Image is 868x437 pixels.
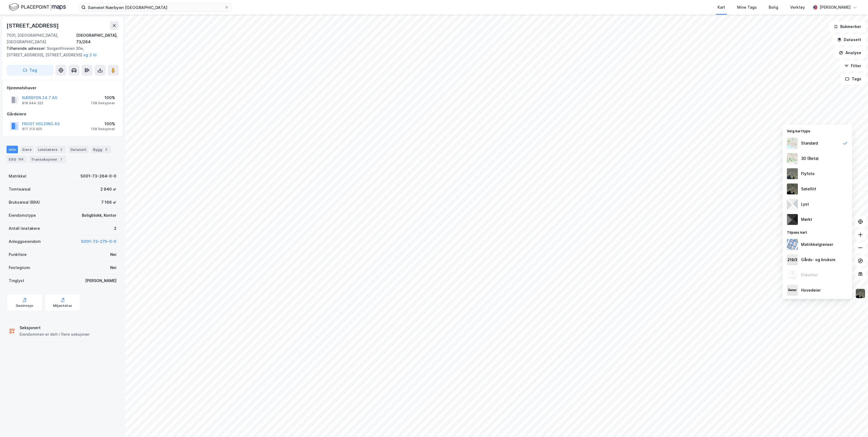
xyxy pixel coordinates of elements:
[7,85,118,91] div: Hjemmelshaver
[81,238,116,245] button: 5001-73-275-0-0
[801,287,821,294] div: Hovedeier
[53,304,72,308] div: Miljøstatus
[59,157,64,162] div: 7
[841,411,868,437] iframe: Chat Widget
[36,146,66,153] div: Leietakere
[787,199,798,210] img: luj3wr1y2y3+OchiMxRmMxRlscgabnMEmZ7DJGWxyBpucwSZnsMkZbHIGm5zBJmewyRlscgabnMEmZ7DJGWxyBpucwSZnsMkZ...
[841,74,866,84] button: Tags
[101,199,116,206] div: 7 166 ㎡
[783,126,852,136] div: Velg karttype
[16,304,33,308] div: Geoinnsyn
[9,277,24,284] div: Tinglyst
[9,2,66,12] img: logo.f888ab2527a4732fd821a326f86c7f29.svg
[801,201,809,207] div: Lyst
[787,214,798,225] img: nCdM7BzjoCAAAAAElFTkSuQmCC
[110,264,116,271] div: Nei
[9,225,40,232] div: Antall leietakere
[855,288,866,299] img: 9k=
[7,45,114,58] div: Sorgenfriveien 30e, [STREET_ADDRESS], [STREET_ADDRESS]
[86,3,224,11] input: Søk på adresse, matrikkel, gårdeiere, leietakere eller personer
[718,4,725,11] div: Kart
[7,21,60,30] div: [STREET_ADDRESS]
[91,94,115,101] div: 100%
[103,147,109,152] div: 2
[9,251,27,258] div: Punktleie
[20,331,90,338] div: Eiendommen er delt i flere seksjoner
[840,60,866,71] button: Filter
[7,32,76,45] div: 7031, [GEOGRAPHIC_DATA], [GEOGRAPHIC_DATA]
[787,138,798,149] img: Z
[114,225,116,232] div: 2
[801,186,816,192] div: Satellitt
[787,270,798,280] img: Z
[9,199,40,206] div: Bruksareal (BRA)
[787,254,798,265] img: cadastreKeys.547ab17ec502f5a4ef2b.jpeg
[7,155,27,163] div: ESG
[7,46,47,51] span: Tilhørende adresser:
[91,146,111,153] div: Bygg
[790,4,805,11] div: Verktøy
[20,325,90,331] div: Seksjonert
[7,111,118,117] div: Gårdeiere
[787,239,798,250] img: cadastreBorders.cfe08de4b5ddd52a10de.jpeg
[81,173,116,179] div: 5001-73-264-0-0
[17,157,24,162] div: 158
[68,146,89,153] div: Datasett
[787,153,798,164] img: Z
[820,4,851,11] div: [PERSON_NAME]
[9,212,36,219] div: Eiendomstype
[59,147,64,152] div: 2
[22,127,42,131] div: 917 213 925
[91,121,115,127] div: 100%
[82,212,116,219] div: Boligblokk, Kontor
[76,32,119,45] div: [GEOGRAPHIC_DATA], 73/264
[737,4,757,11] div: Mine Tags
[110,251,116,258] div: Nei
[801,216,812,223] div: Mørkt
[801,272,818,278] div: Etiketter
[9,264,30,271] div: Festegrunn
[100,186,116,192] div: 2 940 ㎡
[7,146,18,153] div: Info
[22,101,43,105] div: 818 944 322
[801,241,833,248] div: Matrikkelgrenser
[801,155,819,162] div: 3D (Beta)
[769,4,778,11] div: Bolig
[787,184,798,194] img: 9k=
[783,227,852,237] div: Tilpass kart
[91,127,115,131] div: 158 Seksjoner
[801,170,815,177] div: Flyfoto
[85,277,116,284] div: [PERSON_NAME]
[9,238,41,245] div: Anleggseiendom
[787,285,798,296] img: majorOwner.b5e170eddb5c04bfeeff.jpeg
[829,21,866,32] button: Bokmerker
[91,101,115,105] div: 158 Seksjoner
[9,173,26,179] div: Matrikkel
[834,47,866,58] button: Analyse
[7,65,53,76] button: Tag
[801,256,836,263] div: Gårds- og bruksnr.
[20,146,34,153] div: Eiere
[833,34,866,45] button: Datasett
[801,140,818,146] div: Standard
[787,168,798,179] img: Z
[29,155,66,163] div: Transaksjoner
[9,186,30,192] div: Tomteareal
